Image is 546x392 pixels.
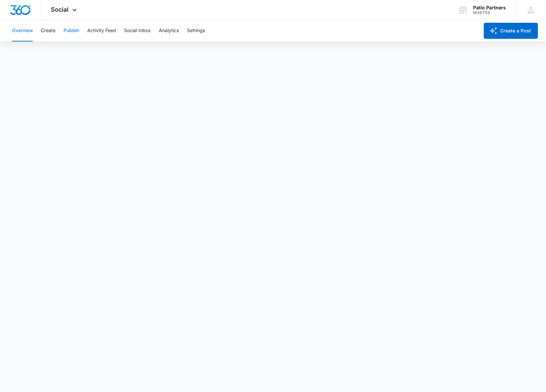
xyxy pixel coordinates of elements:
[187,20,205,41] button: Settings
[64,20,79,41] button: Publish
[124,20,151,41] button: Social Inbox
[473,5,506,10] div: account name
[473,10,506,15] div: account id
[41,20,56,41] button: Create
[484,23,538,39] button: Create a Post
[159,20,179,41] button: Analytics
[12,20,33,41] button: Overview
[87,20,116,41] button: Activity Feed
[51,6,69,13] span: Social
